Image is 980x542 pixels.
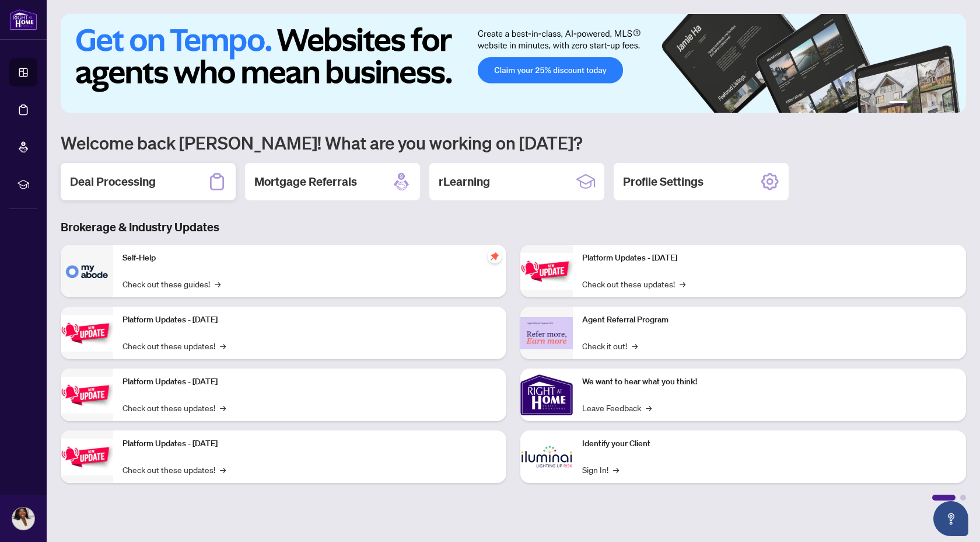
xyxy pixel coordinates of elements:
[646,401,652,414] span: →
[220,339,226,352] span: →
[582,437,957,450] p: Identify your Client
[950,101,954,106] button: 6
[9,9,37,30] img: logo
[520,369,573,421] img: We want to hear what you think!
[582,401,652,414] a: Leave Feedback→
[12,508,34,530] img: Profile Icon
[632,339,638,352] span: →
[123,314,497,326] p: Platform Updates - [DATE]
[123,376,497,388] p: Platform Updates - [DATE]
[912,101,917,106] button: 2
[215,277,220,290] span: →
[520,430,573,483] img: Identify your Client
[123,252,497,265] p: Self-Help
[220,463,226,476] span: →
[613,463,619,476] span: →
[582,463,619,476] a: Sign In!→
[123,437,497,450] p: Platform Updates - [DATE]
[61,131,966,154] h1: Welcome back [PERSON_NAME]! What are you working on [DATE]?
[922,101,926,106] button: 3
[940,101,945,106] button: 5
[220,401,226,414] span: →
[123,401,226,414] a: Check out these updates!→
[931,101,936,106] button: 4
[933,501,968,536] button: Open asap
[61,439,113,475] img: Platform Updates - July 8, 2025
[582,376,957,388] p: We want to hear what you think!
[889,101,908,106] button: 1
[582,339,638,352] a: Check it out!→
[623,173,703,190] h2: Profile Settings
[61,219,966,235] h3: Brokerage & Industry Updates
[582,277,685,290] a: Check out these updates!→
[254,173,357,190] h2: Mortgage Referrals
[123,463,226,476] a: Check out these updates!→
[123,339,226,352] a: Check out these updates!→
[439,173,490,190] h2: rLearning
[61,245,113,297] img: Self-Help
[582,314,957,326] p: Agent Referral Program
[680,277,685,290] span: →
[70,173,156,190] h2: Deal Processing
[61,315,113,352] img: Platform Updates - September 16, 2025
[520,317,573,349] img: Agent Referral Program
[582,252,957,265] p: Platform Updates - [DATE]
[123,277,220,290] a: Check out these guides!→
[520,253,573,290] img: Platform Updates - June 23, 2025
[61,14,966,113] img: Slide 0
[488,249,502,263] span: pushpin
[61,377,113,414] img: Platform Updates - July 21, 2025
